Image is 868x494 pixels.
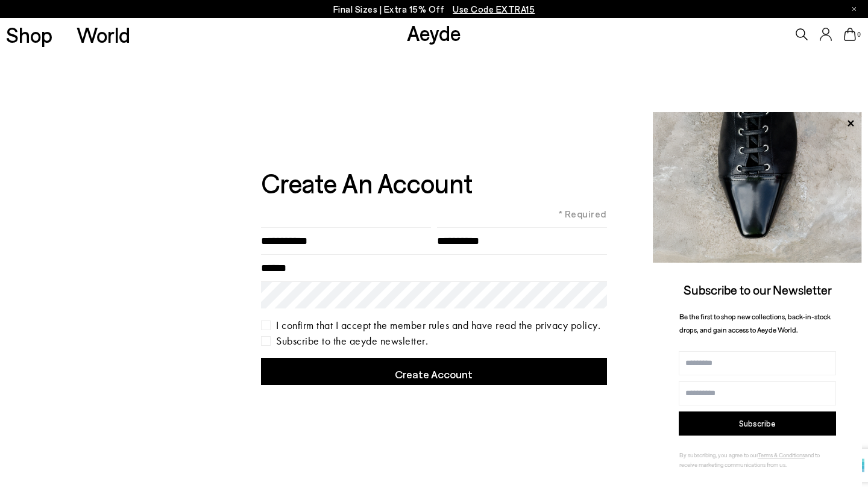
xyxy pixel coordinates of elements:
h1: Create An Account [261,164,607,202]
label: Subscribe to the aeyde newsletter. [276,336,607,346]
span: Navigate to /collections/ss25-final-sizes [453,4,535,14]
a: Terms & Conditions [758,451,805,458]
a: Shop [6,24,52,45]
img: ca3f721fb6ff708a270709c41d776025.jpg [653,112,862,263]
p: Final Sizes | Extra 15% Off [333,2,535,17]
span: 0 [856,31,862,38]
a: Aeyde [407,20,461,45]
span: Subscribe to our Newsletter [684,282,832,297]
span: Be the first to shop new collections, back-in-stock drops, and gain access to Aeyde World. [679,312,831,334]
span: * Required [261,207,607,221]
button: Subscribe [679,411,836,436]
label: I confirm that I accept the member rules and have read the privacy policy. [276,320,607,330]
span: By subscribing, you agree to our [679,451,758,458]
a: World [77,24,130,45]
button: Create Account [261,358,607,385]
a: 0 [844,28,856,41]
